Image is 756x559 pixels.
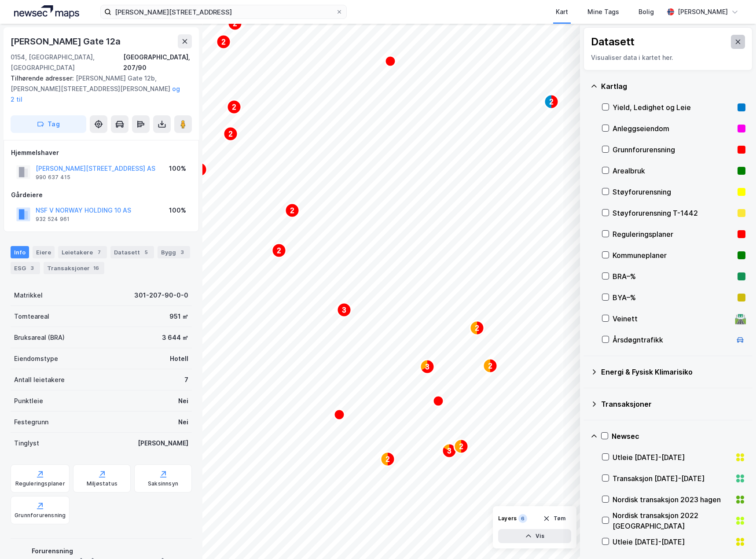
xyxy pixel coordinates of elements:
[111,5,336,18] input: Søk på adresse, matrikkel, gårdeiere, leietakere eller personer
[95,248,103,257] div: 7
[14,5,79,18] img: logo.a4113a55bc3d86da70a041830d287a7e.svg
[556,7,568,17] div: Kart
[613,313,731,324] div: Veinett
[613,229,734,239] div: Reguleringsplaner
[148,480,178,487] div: Saksinnsyn
[613,510,731,531] div: Nordisk transaksjon 2022 [GEOGRAPHIC_DATA]
[14,438,39,449] div: Tinglyst
[601,399,745,409] div: Transaksjoner
[277,247,281,254] text: 2
[170,353,188,364] div: Hotell
[162,332,188,343] div: 3 644 ㎡
[36,216,70,223] div: 932 524 961
[14,311,49,322] div: Tomteareal
[15,480,65,487] div: Reguleringsplaner
[334,409,345,420] div: Map marker
[11,115,86,133] button: Tag
[28,264,37,272] div: 3
[272,243,286,257] div: Map marker
[14,332,65,343] div: Bruksareal (BRA)
[178,417,188,427] div: Nei
[14,375,65,385] div: Antall leietakere
[14,417,48,427] div: Festegrunn
[613,250,734,261] div: Kommuneplaner
[337,303,351,317] div: Map marker
[138,438,188,449] div: [PERSON_NAME]
[385,56,396,66] div: Map marker
[222,38,226,46] text: 2
[426,363,429,371] text: 3
[228,16,242,30] div: Map marker
[386,456,390,463] text: 2
[110,246,154,258] div: Datasett
[14,353,58,364] div: Eiendomstype
[470,321,484,335] div: Map marker
[36,174,70,181] div: 990 637 415
[44,262,104,274] div: Transaksjoner
[232,103,236,111] text: 2
[142,248,150,257] div: 5
[613,537,731,547] div: Utleie [DATE]-[DATE]
[712,517,756,559] iframe: Chat Widget
[613,452,731,463] div: Utleie [DATE]-[DATE]
[475,324,479,332] text: 2
[483,359,497,373] div: Map marker
[184,375,188,385] div: 7
[134,290,188,301] div: 301-207-90-0-0
[169,163,186,174] div: 100%
[613,144,734,155] div: Grunnforurensning
[14,290,43,301] div: Matrikkel
[92,264,101,272] div: 16
[613,102,734,113] div: Yield, Ledighet og Leie
[169,311,188,322] div: 951 ㎡
[591,35,635,49] div: Datasett
[518,514,527,523] div: 6
[613,335,731,345] div: Årsdøgntrafikk
[285,203,299,217] div: Map marker
[613,494,731,505] div: Nordisk transaksjon 2023 hagen
[613,187,734,197] div: Støyforurensning
[613,165,734,176] div: Arealbruk
[601,367,745,377] div: Energi & Fysisk Klimarisiko
[613,292,734,303] div: BYA–%
[639,7,654,17] div: Bolig
[123,52,192,73] div: [GEOGRAPHIC_DATA], 207/90
[381,452,395,466] div: Map marker
[591,52,745,63] div: Visualiser data i kartet her.
[58,246,107,258] div: Leietakere
[498,515,517,522] div: Layers
[550,98,554,106] text: 2
[678,7,728,17] div: [PERSON_NAME]
[537,511,571,526] button: Tøm
[601,81,745,92] div: Kartlag
[11,190,191,200] div: Gårdeiere
[193,162,207,177] div: Map marker
[227,100,241,114] div: Map marker
[11,246,29,258] div: Info
[11,147,191,158] div: Hjemmelshaver
[169,205,186,216] div: 100%
[420,360,434,374] div: Map marker
[15,512,66,519] div: Grunnforurensning
[229,130,233,138] text: 2
[342,306,346,314] text: 3
[459,443,463,450] text: 2
[613,208,734,218] div: Støyforurensning T-1442
[613,473,731,484] div: Transaksjon [DATE]-[DATE]
[87,480,117,487] div: Miljøstatus
[178,396,188,406] div: Nei
[712,517,756,559] div: Kontrollprogram for chat
[33,246,55,258] div: Eiere
[442,444,456,458] div: Map marker
[587,7,619,17] div: Mine Tags
[11,262,40,274] div: ESG
[613,123,734,134] div: Anleggseiendom
[448,447,451,455] text: 3
[11,73,185,105] div: [PERSON_NAME] Gate 12b, [PERSON_NAME][STREET_ADDRESS][PERSON_NAME]
[11,52,123,73] div: 0154, [GEOGRAPHIC_DATA], [GEOGRAPHIC_DATA]
[734,313,746,324] div: 🛣️
[498,529,571,543] button: Vis
[11,34,122,48] div: [PERSON_NAME] Gate 12a
[613,271,734,282] div: BRA–%
[433,396,444,406] div: Map marker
